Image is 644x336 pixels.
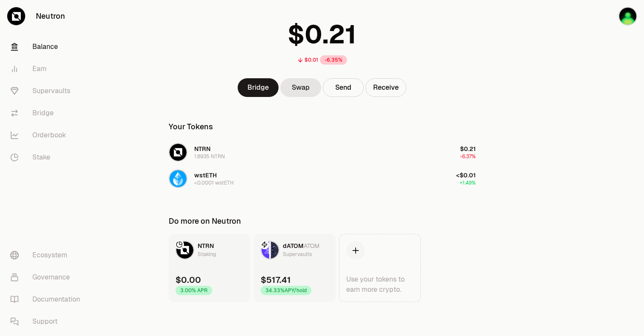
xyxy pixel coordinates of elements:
span: dATOM [283,242,304,250]
span: -6.37% [460,153,476,160]
a: NTRN LogoNTRNStaking$0.003.00% APR [169,234,250,302]
a: dATOM LogoATOM LogodATOMATOMSupervaults$517.4134.33%APY/hold [254,234,336,302]
div: Staking [198,250,216,259]
img: Blue Ledger [619,8,636,25]
button: Send [323,78,364,97]
div: <0.0001 wstETH [194,179,234,186]
span: NTRN [198,242,214,250]
button: wstETH LogowstETH<0.0001 wstETH<$0.01+1.49% [164,166,481,191]
div: 1.8935 NTRN [194,153,225,160]
span: NTRN [194,145,210,153]
a: Earn [3,58,92,80]
div: Your Tokens [169,121,213,133]
img: wstETH Logo [170,170,187,187]
span: <$0.01 [456,171,476,179]
a: Support [3,310,92,333]
a: Swap [280,78,321,97]
div: $517.41 [261,274,291,286]
div: 34.33% APY/hold [261,286,311,295]
a: Balance [3,36,92,58]
span: wstETH [194,171,217,179]
button: Receive [365,78,406,97]
a: Governance [3,266,92,288]
a: Documentation [3,288,92,310]
button: NTRN LogoNTRN1.8935 NTRN$0.21-6.37% [164,140,481,165]
a: Supervaults [3,80,92,102]
a: Bridge [238,78,279,97]
span: $0.21 [460,145,476,153]
div: 3.00% APR [175,286,212,295]
a: Bridge [3,102,92,124]
img: dATOM Logo [262,242,269,259]
div: Supervaults [283,250,312,259]
a: Use your tokens to earn more crypto. [339,234,421,302]
span: ATOM [304,242,319,250]
div: -6.35% [320,55,347,65]
img: NTRN Logo [170,144,187,161]
a: Ecosystem [3,244,92,266]
div: Use your tokens to earn more crypto. [346,274,414,295]
div: $0.00 [175,274,201,286]
span: +1.49% [460,179,476,186]
a: Orderbook [3,124,92,146]
div: $0.01 [305,57,318,63]
img: NTRN Logo [176,242,193,259]
a: Stake [3,146,92,168]
div: Do more on Neutron [169,215,241,227]
img: ATOM Logo [271,242,279,259]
